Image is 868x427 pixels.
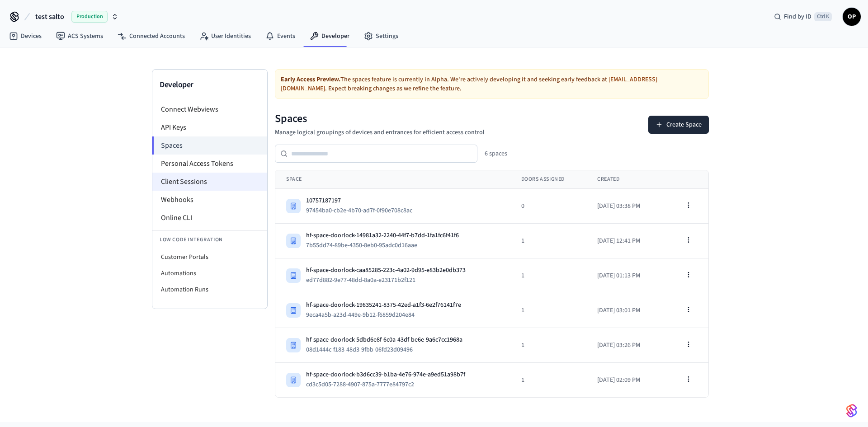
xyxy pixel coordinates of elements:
[302,28,357,44] a: Developer
[304,240,426,251] button: 7b55dd74-89be-4350-8eb0-95adc0d16aae
[357,28,406,44] a: Settings
[152,265,267,282] li: Automations
[281,75,657,93] a: [EMAIL_ADDRESS][DOMAIN_NAME]
[275,128,485,137] p: Manage logical groupings of devices and entrances for efficient access control
[152,118,267,136] li: API Keys
[304,310,424,320] button: 9eca4a5b-a23d-449e-9b12-f6859d204e84
[586,224,662,258] td: [DATE] 12:41 PM
[586,189,662,224] td: [DATE] 03:38 PM
[275,112,485,126] h1: Spaces
[192,28,258,44] a: User Identities
[784,12,811,21] span: Find by ID
[767,9,839,25] div: Find by IDCtrl K
[2,28,49,44] a: Devices
[586,258,662,293] td: [DATE] 01:13 PM
[152,191,267,209] li: Webhooks
[586,328,662,363] td: [DATE] 03:26 PM
[586,170,662,189] th: Created
[510,258,587,293] td: 1
[304,275,425,286] button: ed77d882-9e77-48dd-8a0a-e23171b2f121
[510,189,587,224] td: 0
[281,75,340,84] strong: Early Access Preview.
[844,9,860,25] span: OP
[306,300,461,310] div: hf-space-doorlock-19835241-8375-42ed-a1f3-6e2f76141f7e
[846,404,857,418] img: SeamLogoGradient.69752ec5.svg
[152,173,267,191] li: Client Sessions
[306,370,465,379] div: hf-space-doorlock-b3d6cc39-b1ba-4e76-974e-a9ed51a98b7f
[306,196,420,205] div: 10757187197
[510,170,587,189] th: Doors Assigned
[275,170,510,189] th: Space
[110,28,192,44] a: Connected Accounts
[306,231,459,240] div: hf-space-doorlock-14981a32-2240-44f7-b7dd-1fa1fc6f41f6
[71,11,108,23] span: Production
[510,363,587,398] td: 1
[586,293,662,328] td: [DATE] 03:01 PM
[275,69,709,99] div: The spaces feature is currently in Alpha. We're actively developing it and seeking early feedback...
[160,79,260,91] h3: Developer
[306,266,466,275] div: hf-space-doorlock-caa85285-223c-4a02-9d95-e83b2e0db373
[152,249,267,265] li: Customer Portals
[152,136,267,155] li: Spaces
[510,224,587,258] td: 1
[258,28,302,44] a: Events
[152,155,267,173] li: Personal Access Tokens
[814,12,832,21] span: Ctrl K
[510,328,587,363] td: 1
[152,230,267,249] li: Low Code Integration
[510,293,587,328] td: 1
[152,209,267,227] li: Online CLI
[843,8,861,26] button: OP
[49,28,110,44] a: ACS Systems
[304,379,423,390] button: cd3c5d05-7288-4907-875a-7777e84797c2
[304,344,422,355] button: 08d1444c-f183-48d3-9fbb-06fd23d09496
[152,282,267,298] li: Automation Runs
[648,116,709,134] button: Create Space
[35,11,64,22] span: test salto
[306,335,462,344] div: hf-space-doorlock-5dbd6e8f-6c0a-43df-be6e-9a6c7cc1968a
[485,149,507,158] div: 6 spaces
[586,363,662,398] td: [DATE] 02:09 PM
[152,100,267,118] li: Connect Webviews
[304,205,421,216] button: 97454ba0-cb2e-4b70-ad7f-0f90e708c8ac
